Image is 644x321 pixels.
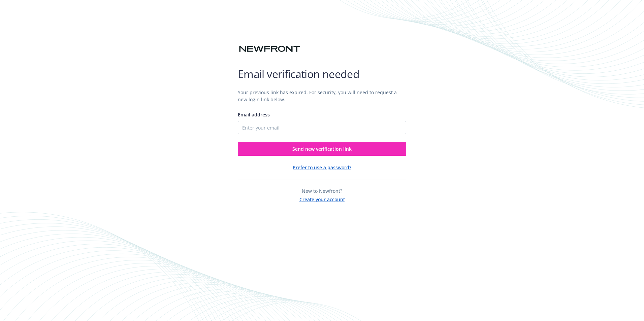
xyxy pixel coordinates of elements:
button: Send new verification link [238,142,406,156]
h1: Email verification needed [238,67,406,81]
img: Newfront logo [238,43,301,55]
span: Send new verification link [292,146,352,152]
button: Prefer to use a password? [293,164,351,171]
p: Your previous link has expired. For security, you will need to request a new login link below. [238,89,406,103]
input: Enter your email [238,121,406,134]
span: New to Newfront? [302,188,342,194]
button: Create your account [299,194,345,203]
span: Email address [238,111,270,118]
